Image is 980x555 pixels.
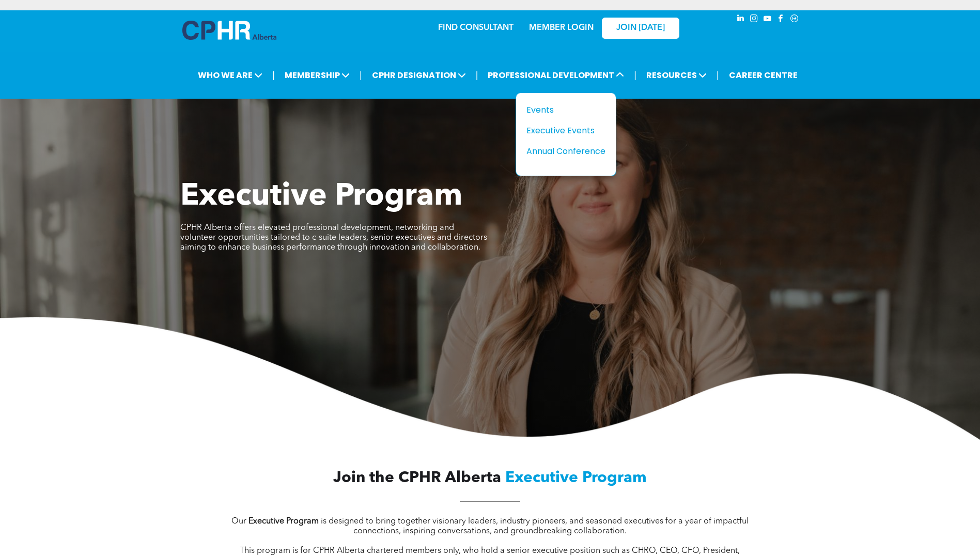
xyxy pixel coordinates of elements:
span: Our [231,517,246,526]
a: Executive Events [526,124,605,137]
li: | [272,65,275,86]
a: MEMBER LOGIN [529,24,594,32]
span: Join the CPHR Alberta [333,470,501,486]
img: A blue and white logo for cp alberta [182,21,276,40]
strong: Executive Program [248,517,319,526]
a: JOIN [DATE] [602,18,679,39]
a: youtube [762,13,773,27]
a: FIND CONSULTANT [438,24,514,32]
a: CAREER CENTRE [726,66,801,85]
span: Executive Program [180,181,462,212]
span: is designed to bring together visionary leaders, industry pioneers, and seasoned executives for a... [321,517,749,535]
span: RESOURCES [643,66,710,85]
span: JOIN [DATE] [616,23,665,33]
span: MEMBERSHIP [282,66,353,85]
a: Annual Conference [526,145,605,158]
span: WHO WE ARE [195,66,266,85]
li: | [717,65,719,86]
div: Events [526,103,598,116]
li: | [476,65,478,86]
span: Executive Program [505,470,647,486]
a: instagram [749,13,760,27]
a: linkedin [735,13,746,27]
a: facebook [775,13,787,27]
div: Executive Events [526,124,598,137]
div: Annual Conference [526,145,598,158]
a: Social network [789,13,800,27]
a: Events [526,103,605,116]
span: CPHR DESIGNATION [369,66,469,85]
span: CPHR Alberta offers elevated professional development, networking and volunteer opportunities tai... [180,224,487,252]
li: | [360,65,362,86]
li: | [634,65,636,86]
span: PROFESSIONAL DEVELOPMENT [485,66,627,85]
